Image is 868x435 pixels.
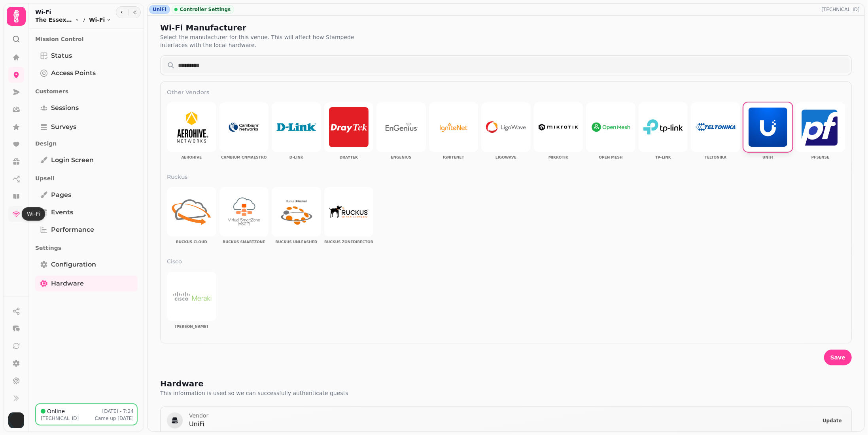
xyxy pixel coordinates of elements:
[35,84,138,98] p: Customers
[324,155,374,161] p: DrayTek
[35,241,138,255] p: Settings
[534,155,583,161] p: Mikrotik
[149,5,170,14] div: UniFi
[167,173,845,181] h3: Ruckus
[51,190,71,200] span: Pages
[160,33,363,49] p: Select the manufacturer for this venue. This will affect how Stampede interfaces with the local h...
[35,8,111,16] h2: Wi-Fi
[167,88,845,96] h3: Other Vendors
[167,342,845,350] h3: Aruba
[7,412,26,428] button: User avatar
[160,22,312,33] h2: Wi-Fi Manufacturer
[172,196,212,227] img: Ruckus Cloud
[167,240,216,245] p: Ruckus Cloud
[324,240,374,245] p: Ruckus Zonedirector
[35,48,138,64] a: Status
[180,6,231,13] span: Controller Settings
[486,121,526,133] img: Ligowave
[276,123,316,131] img: D-Link
[272,240,321,245] p: Ruckus Unleashed
[822,6,863,13] p: [TECHNICAL_ID]
[51,51,72,61] span: Status
[51,122,76,132] span: Surveys
[167,155,216,161] p: Aerohive
[172,291,212,301] img: Cisco Meraki
[102,408,134,414] p: [DATE] - 7:24
[35,32,138,46] p: Mission Control
[51,279,84,288] span: Hardware
[51,155,94,165] span: Login screen
[35,136,138,151] p: Design
[160,378,204,389] h2: Hardware
[796,155,845,161] p: pfSense
[29,29,144,403] nav: Tabs
[219,240,269,245] p: Ruckus Smartzone
[376,155,426,161] p: EnGenius
[172,107,212,147] img: Aerohive
[749,108,788,147] img: UniFi
[117,416,134,421] span: [DATE]
[35,276,138,291] a: Hardware
[696,123,736,131] img: Teltonika
[591,122,631,132] img: Open Mesh
[35,16,73,24] span: The Essex Arms
[830,355,845,360] span: Save
[35,119,138,135] a: Surveys
[219,155,269,161] p: Cambium cnMaestro
[276,197,316,226] img: Ruckus Unleashed
[89,16,111,24] button: Wi-Fi
[51,103,79,113] span: Sessions
[329,107,369,147] img: DrayTek
[35,16,79,24] button: The Essex Arms
[35,222,138,238] a: Performance
[586,155,635,161] p: Open Mesh
[35,204,138,220] a: Events
[51,68,96,78] span: Access Points
[160,389,363,397] p: This information is used so we can successfully authenticate guests
[95,416,116,421] span: Came up
[643,119,683,134] img: TP-Link
[167,257,845,265] h3: Cisco
[824,350,852,365] button: Save
[539,124,579,130] img: Mikrotik
[800,108,840,146] img: pfSense
[51,260,96,269] span: Configuration
[41,415,79,422] p: [TECHNICAL_ID]
[272,155,321,161] p: D-Link
[743,155,793,161] p: UniFi
[189,412,813,420] p: Vendor
[35,171,138,185] p: Upsell
[47,407,65,415] p: Online
[35,403,138,426] button: Online[DATE] - 7:24[TECHNICAL_ID]Came up[DATE]
[329,205,369,218] img: Ruckus Zonedirector
[35,16,111,24] nav: breadcrumb
[224,192,264,232] img: Ruckus Smartzone
[381,107,421,147] img: EnGenius
[35,257,138,272] a: Configuration
[639,155,688,161] p: TP-Link
[35,65,138,81] a: Access Points
[429,155,478,161] p: IgniteNet
[35,187,138,203] a: Pages
[51,208,73,217] span: Events
[481,155,531,161] p: Ligowave
[22,207,45,221] div: Wi-Fi
[224,117,264,137] img: Cambium cnMaestro
[691,155,740,161] p: Teltonika
[51,225,94,235] span: Performance
[167,324,216,330] p: [PERSON_NAME]
[823,418,842,423] span: Update
[434,107,474,147] img: IgniteNet
[819,417,845,425] button: Update
[35,100,138,116] a: Sessions
[189,420,813,429] p: UniFi
[35,152,138,168] a: Login screen
[8,412,24,428] img: User avatar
